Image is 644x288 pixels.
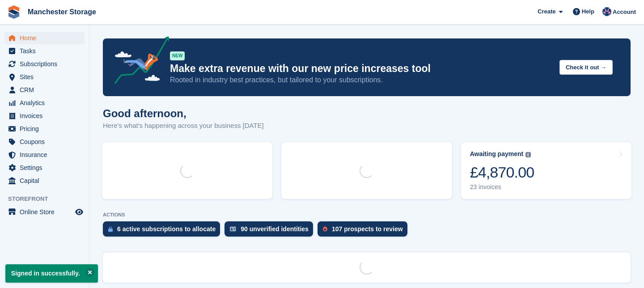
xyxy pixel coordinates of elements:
[170,51,185,60] div: NEW
[470,150,524,158] div: Awaiting payment
[8,195,89,203] span: Storefront
[559,60,613,75] button: Check it out →
[470,163,534,182] div: £4,870.00
[107,36,169,87] img: price-adjustments-announcement-icon-8257ccfd72463d97f412b2fc003d46551f7dbcb40ab6d574587a9cd5c0d94...
[4,136,85,148] a: menu
[24,4,100,19] a: Manchester Storage
[20,84,73,96] span: CRM
[20,97,73,109] span: Analytics
[103,107,264,119] h1: Good afternoon,
[20,71,73,83] span: Sites
[20,110,73,122] span: Invoices
[20,161,73,174] span: Settings
[5,264,98,283] p: Signed in successfully.
[20,206,73,218] span: Online Store
[103,221,225,241] a: 6 active subscriptions to allocate
[582,7,594,16] span: Help
[4,148,85,161] a: menu
[74,207,85,217] a: Preview store
[4,84,85,96] a: menu
[117,225,216,233] div: 6 active subscriptions to allocate
[613,8,636,17] span: Account
[4,123,85,135] a: menu
[7,5,21,19] img: stora-icon-8386f47178a22dfd0bd8f6a31ec36ba5ce8667c1dd55bd0f319d3a0aa187defe.svg
[103,212,631,218] p: ACTIONS
[4,71,85,83] a: menu
[4,97,85,109] a: menu
[4,58,85,70] a: menu
[20,174,73,187] span: Capital
[470,183,534,191] div: 23 invoices
[4,110,85,122] a: menu
[225,221,318,241] a: 90 unverified identities
[4,32,85,44] a: menu
[103,121,264,131] p: Here's what's happening across your business [DATE]
[230,226,236,232] img: verify_identity-adf6edd0f0f0b5bbfe63781bf79b02c33cf7c696d77639b501bdc392416b5a36.svg
[525,152,531,157] img: icon-info-grey-7440780725fd019a000dd9b08b2336e03edf1995a4989e88bcd33f0948082b44.svg
[20,32,73,44] span: Home
[318,221,412,241] a: 107 prospects to review
[108,226,113,232] img: active_subscription_to_allocate_icon-d502201f5373d7db506a760aba3b589e785aa758c864c3986d89f69b8ff3...
[4,161,85,174] a: menu
[241,225,309,233] div: 90 unverified identities
[4,174,85,187] a: menu
[4,206,85,218] a: menu
[20,136,73,148] span: Coupons
[20,58,73,70] span: Subscriptions
[20,148,73,161] span: Insurance
[170,75,552,85] p: Rooted in industry best practices, but tailored to your subscriptions.
[170,62,552,75] p: Make extra revenue with our new price increases tool
[323,226,327,232] img: prospect-51fa495bee0391a8d652442698ab0144808aea92771e9ea1ae160a38d050c398.svg
[20,123,73,135] span: Pricing
[332,225,403,233] div: 107 prospects to review
[538,7,555,16] span: Create
[20,45,73,57] span: Tasks
[4,45,85,57] a: menu
[461,142,631,199] a: Awaiting payment £4,870.00 23 invoices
